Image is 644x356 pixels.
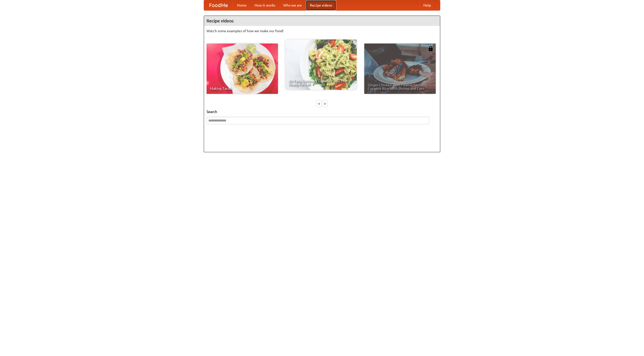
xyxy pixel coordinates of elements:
h5: Search [207,109,437,114]
a: Help [419,0,435,10]
a: How it works [251,0,279,10]
h4: Recipe videos [204,16,440,26]
a: Who we are [279,0,306,10]
a: Making Tacos [207,44,278,94]
a: Home [233,0,251,10]
a: FoodMe [204,0,233,10]
div: « [317,100,321,107]
span: Making Tacos [210,87,274,90]
span: An Easy, Summery Tomato Pasta That's Ready for Fall [289,79,353,86]
a: Recipe videos [306,0,336,10]
p: Watch some examples of how we make our food! [207,28,437,33]
div: » [323,100,327,107]
a: An Easy, Summery Tomato Pasta That's Ready for Fall [285,39,357,90]
img: 483408.png [428,46,433,51]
